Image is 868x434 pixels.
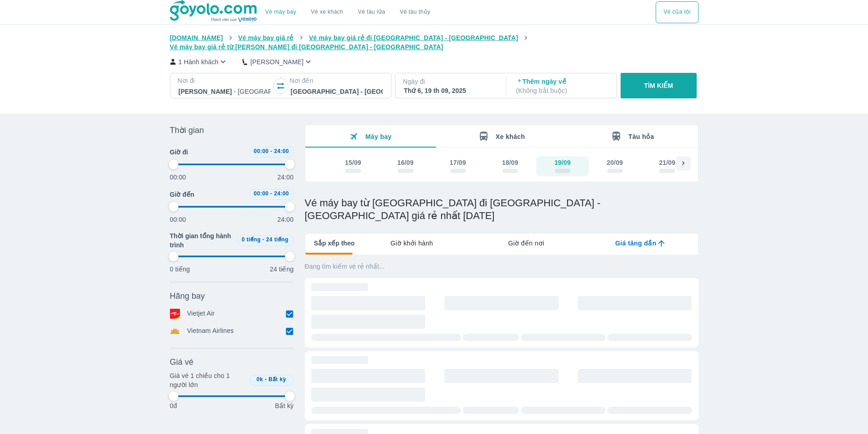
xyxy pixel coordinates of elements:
span: Giá vé [170,357,194,368]
button: [PERSON_NAME] [242,57,313,66]
div: scrollable day and price [327,156,676,176]
p: 0đ [170,401,177,410]
div: Thứ 6, 19 th 09, 2025 [404,86,496,95]
span: Vé máy bay giá rẻ đi [GEOGRAPHIC_DATA] - [GEOGRAPHIC_DATA] [309,34,518,41]
p: 24:00 [277,215,294,224]
p: Vietnam Airlines [187,326,234,336]
p: Bất kỳ [275,401,293,410]
span: Giờ đến [170,190,195,199]
span: Giá tăng dần [615,239,656,248]
p: 24:00 [277,173,294,182]
p: 24 tiếng [270,265,293,274]
h1: Vé máy bay từ [GEOGRAPHIC_DATA] đi [GEOGRAPHIC_DATA] - [GEOGRAPHIC_DATA] giá rẻ nhất [DATE] [305,197,699,222]
span: Xe khách [496,133,525,140]
p: 00:00 [170,215,186,224]
p: Nơi đến [290,76,384,85]
span: Sắp xếp theo [314,239,355,248]
span: Bất kỳ [268,376,286,383]
span: Giờ đi [170,148,188,157]
a: Vé xe khách [311,9,343,15]
div: choose transportation mode [656,1,698,23]
span: Vé máy bay giá rẻ từ [PERSON_NAME] đi [GEOGRAPHIC_DATA] - [GEOGRAPHIC_DATA] [170,43,443,51]
div: choose transportation mode [258,1,437,23]
p: Đang tìm kiếm vé rẻ nhất... [305,262,699,271]
span: Tàu hỏa [628,133,654,140]
a: Vé tàu lửa [351,1,393,23]
span: - [270,190,272,197]
p: 1 Hành khách [179,57,219,66]
div: 15/09 [345,158,361,167]
div: 18/09 [502,158,519,167]
span: 24:00 [274,148,289,154]
button: 1 Hành khách [170,57,228,66]
span: - [265,376,267,383]
div: 16/09 [397,158,414,167]
p: [PERSON_NAME] [250,57,303,66]
div: 21/09 [659,158,675,167]
span: Máy bay [365,133,392,140]
span: Giờ khởi hành [390,239,433,248]
button: Vé tàu thủy [392,1,437,23]
span: 0 tiếng [241,236,261,243]
div: 19/09 [555,158,571,167]
span: Giờ đến nơi [508,239,544,248]
div: lab API tabs example [354,234,698,253]
span: Hãng bay [170,291,205,301]
span: 00:00 [254,148,269,154]
p: ( Không bắt buộc ) [516,86,608,95]
nav: breadcrumb [170,33,699,51]
span: [DOMAIN_NAME] [170,34,223,41]
p: Ngày đi [403,77,497,86]
div: 20/09 [607,158,623,167]
span: 24:00 [274,190,289,197]
p: 0 tiếng [170,265,190,274]
span: 0k [257,376,263,383]
span: Thời gian tổng hành trình [170,231,233,250]
button: Vé của tôi [656,1,698,23]
a: Vé máy bay [265,9,296,15]
p: Giá vé 1 chiều cho 1 người lớn [170,371,246,389]
p: Vietjet Air [187,309,215,319]
span: Thời gian [170,125,204,136]
span: 24 tiếng [266,236,288,243]
button: TÌM KIẾM [621,73,697,98]
p: Thêm ngày về [516,77,608,95]
div: 17/09 [450,158,466,167]
p: TÌM KIẾM [644,81,673,90]
span: - [270,148,272,154]
span: Vé máy bay giá rẻ [238,34,294,41]
span: 00:00 [254,190,269,197]
p: 00:00 [170,173,186,182]
span: - [262,236,264,243]
p: Nơi đi [178,76,272,85]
